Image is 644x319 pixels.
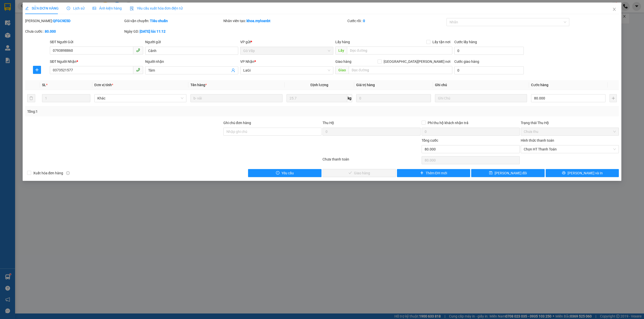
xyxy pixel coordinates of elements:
button: plus [610,94,617,102]
span: Đơn vị tính [94,83,113,87]
b: khoa.myloanbt [247,19,270,23]
span: Thêm ĐH mới [426,170,447,176]
input: VD: Bàn, Ghế [190,94,283,102]
span: Gò Vấp [243,47,330,55]
span: Lấy hàng [335,40,350,44]
label: Cước lấy hàng [454,40,477,44]
span: VP Nhận [240,60,254,64]
span: picture [93,7,96,10]
div: SĐT Người Gửi [50,39,143,45]
div: Nhân viên tạo: [223,18,346,24]
span: info-circle [66,171,70,175]
div: SĐT Người Nhận [50,59,143,64]
b: [DATE] lúc 11:12 [140,29,166,33]
label: Hình thức thanh toán [521,138,554,142]
div: Tổng: 1 [27,109,248,114]
button: checkGiao hàng [323,169,396,177]
div: Cước rồi : [347,18,446,24]
span: plus [33,68,41,72]
input: Dọc đường [349,66,452,74]
span: [PERSON_NAME] đổi [495,170,527,176]
span: Cước hàng [531,83,548,87]
span: Yêu cầu xuất hóa đơn điện tử [130,6,183,10]
button: exclamation-circleYêu cầu [248,169,321,177]
input: Cước lấy hàng [454,47,524,55]
div: [PERSON_NAME]: [25,18,123,24]
div: Ngày GD: [124,29,222,34]
span: Tổng cước [422,138,438,142]
div: Trạng thái Thu Hộ [521,120,619,126]
span: Khác [97,94,183,102]
span: printer [562,171,566,175]
span: kg [347,94,352,102]
span: Định lượng [310,83,328,87]
span: phone [136,68,140,72]
span: Chưa thu [524,128,616,135]
b: 80.000 [45,29,56,33]
span: exclamation-circle [276,171,279,175]
span: SL [42,83,46,87]
button: plusThêm ĐH mới [397,169,470,177]
label: Cước giao hàng [454,60,479,64]
input: Ghi chú đơn hàng [223,128,321,136]
span: Lấy [335,46,347,55]
b: Tiêu chuẩn [150,19,168,23]
span: Tên hàng [190,83,207,87]
input: 0 [356,94,431,102]
span: plus [420,171,424,175]
button: delete [27,94,35,102]
span: Lịch sử [67,6,85,10]
span: Xuất hóa đơn hàng [31,170,65,176]
div: Chưa cước : [25,29,123,34]
span: Yêu cầu [281,170,294,176]
img: icon [130,7,134,11]
span: Giá trị hàng [356,83,375,87]
span: [GEOGRAPHIC_DATA][PERSON_NAME] nơi [382,59,452,64]
span: edit [25,7,29,10]
input: Cước giao hàng [454,66,524,74]
div: Chưa thanh toán [322,156,421,165]
input: Ghi Chú [435,94,527,102]
th: Ghi chú [433,80,529,90]
span: Giao [335,66,349,74]
span: clock-circle [67,7,70,10]
div: VP gửi [240,39,333,45]
button: save[PERSON_NAME] đổi [471,169,545,177]
b: 0 [363,19,365,23]
span: Chọn HT Thanh Toán [524,145,616,153]
button: printer[PERSON_NAME] và In [546,169,619,177]
b: QFGC9E5D [53,19,70,23]
span: Phí thu hộ khách nhận trả [426,120,470,126]
button: Close [607,3,621,17]
span: LaGi [243,67,330,74]
button: plus [33,66,41,74]
span: close [612,7,616,11]
span: Ảnh kiện hàng [93,6,122,10]
span: save [489,171,493,175]
span: Lấy tận nơi [430,39,452,45]
label: Ghi chú đơn hàng [223,121,251,125]
div: Gói vận chuyển: [124,18,222,24]
input: Dọc đường [347,46,452,55]
span: user-add [231,68,235,72]
span: SỬA ĐƠN HÀNG [25,6,59,10]
span: [PERSON_NAME] và In [568,170,603,176]
div: Người gửi [145,39,238,45]
span: Thu Hộ [323,121,334,125]
div: Người nhận [145,59,238,64]
span: phone [136,48,140,52]
span: Giao hàng [335,60,351,64]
